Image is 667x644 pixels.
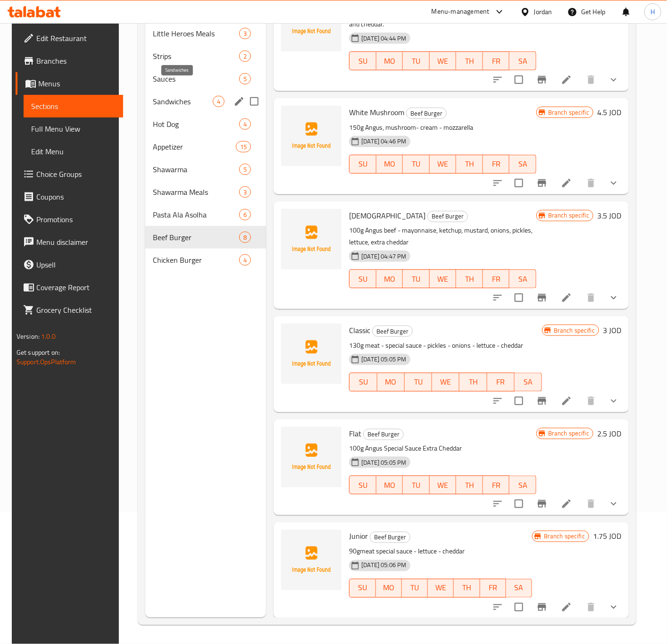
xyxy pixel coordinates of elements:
a: Edit menu item [561,602,572,613]
span: 8 [240,233,250,242]
span: Shawarma Meals [153,186,239,198]
a: Coverage Report [16,276,123,299]
span: SA [513,54,533,68]
span: Shawarma [153,164,239,175]
span: [DATE] 04:47 PM [358,252,410,261]
span: Hot Dog [153,118,239,130]
button: TU [403,476,430,494]
span: SU [353,157,372,171]
span: SA [513,478,533,492]
span: 1.0.0 [41,330,56,343]
button: MO [376,579,402,598]
a: Choice Groups [16,163,123,185]
div: Beef Burger [153,232,239,243]
nav: Menu sections [145,18,266,275]
span: SU [353,581,372,595]
span: Full Menu View [31,123,116,134]
span: 15 [236,142,250,151]
span: TH [460,478,479,492]
button: MO [376,269,403,288]
span: SU [353,272,372,286]
button: TU [403,155,430,174]
div: Strips2 [145,45,266,67]
span: MO [380,157,400,171]
span: MO [380,54,400,68]
p: 100g Angus Special Sauce Extra Cheddar [349,443,536,454]
span: Chicken Burger [153,254,239,266]
span: Select to update [509,494,529,514]
div: Sandwiches4edit [145,90,266,113]
span: [DATE] 05:06 PM [358,561,410,570]
button: delete [580,390,602,412]
span: WE [434,157,453,171]
button: SA [509,269,536,288]
span: TU [406,581,424,595]
h6: 2.5 JOD [597,427,621,440]
span: Branch specific [544,429,593,438]
svg: Show Choices [608,602,619,613]
button: show more [602,68,625,91]
span: SA [518,375,538,389]
span: FR [491,375,511,389]
span: WE [434,272,453,286]
button: sort-choices [486,286,509,309]
span: Coverage Report [36,282,116,293]
span: WE [434,478,453,492]
span: Little Heroes Meals [153,28,239,39]
button: SU [349,579,375,598]
span: TU [407,478,426,492]
button: Branch-specific-item [531,68,553,91]
button: Branch-specific-item [531,390,553,412]
span: Sandwiches [153,96,213,107]
img: Flat [281,427,342,487]
div: Little Heroes Meals3 [145,22,266,45]
span: WE [432,581,450,595]
a: Branches [16,50,123,72]
span: FR [487,272,506,286]
span: [DATE] 05:05 PM [358,458,410,467]
a: Support.OpsPlatform [17,356,76,368]
span: Beef Burger [370,532,410,543]
span: Coupons [36,191,116,202]
span: Appetizer [153,141,236,152]
button: delete [580,596,602,619]
button: WE [432,373,459,392]
button: sort-choices [486,493,509,515]
span: 4 [213,97,224,106]
button: delete [580,286,602,309]
svg: Show Choices [608,292,619,303]
span: Select to update [509,597,529,617]
span: SU [353,478,372,492]
span: 2 [240,52,250,61]
button: show more [602,493,625,515]
span: Promotions [36,214,116,225]
button: WE [430,476,457,494]
h6: 4.5 JOD [597,106,621,119]
span: TH [463,375,483,389]
span: Pasta Ala Asolha [153,209,239,220]
img: Junior [281,530,342,590]
div: items [213,96,225,107]
span: SU [353,375,373,389]
button: TU [403,51,430,70]
span: TU [407,272,426,286]
span: Edit Restaurant [36,33,116,44]
div: Beef Burger [363,429,404,440]
button: SA [506,579,532,598]
h6: 3.5 JOD [597,209,621,222]
span: Sauces [153,73,239,84]
button: FR [480,579,506,598]
span: SA [513,157,533,171]
button: delete [580,68,602,91]
a: Grocery Checklist [16,299,123,321]
span: H [650,7,655,17]
button: SU [349,476,376,494]
button: WE [430,269,457,288]
a: Sections [24,95,123,117]
span: Beef Burger [407,108,446,119]
button: SU [349,51,376,70]
span: Strips [153,50,239,62]
span: Beef Burger [428,211,467,222]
